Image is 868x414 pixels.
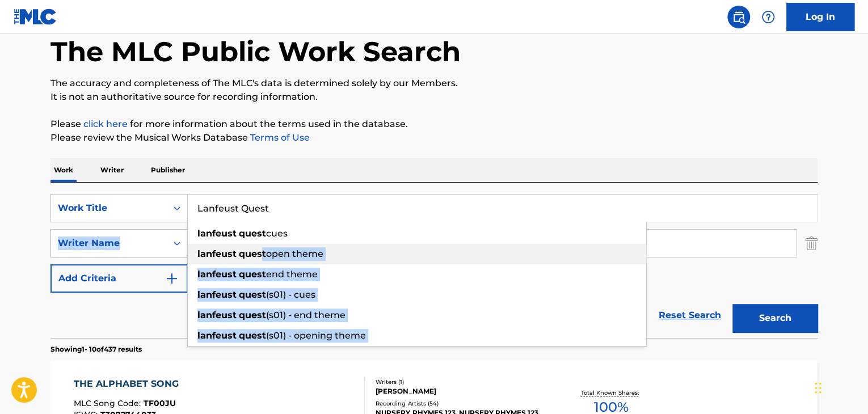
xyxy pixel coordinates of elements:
p: Showing 1 - 10 of 437 results [50,344,142,354]
button: Add Criteria [50,264,188,293]
h1: The MLC Public Work Search [50,35,461,69]
span: MLC Song Code : [74,398,144,408]
form: Search Form [50,194,818,338]
img: search [732,10,745,24]
p: Publisher [148,158,188,182]
p: Please review the Musical Works Database [50,131,818,145]
button: Search [732,304,818,332]
img: MLC Logo [14,9,57,25]
span: cues [266,228,288,239]
strong: lanfeust [197,289,237,300]
img: 9d2ae6d4665cec9f34b9.svg [165,272,179,285]
img: help [761,10,775,24]
div: [PERSON_NAME] [376,386,547,396]
p: Writer [97,158,127,182]
div: Help [757,6,779,28]
div: Writer Name [58,236,160,250]
strong: lanfeust [197,330,237,341]
div: Writers ( 1 ) [376,378,547,386]
p: Work [50,158,77,182]
div: Recording Artists ( 54 ) [376,399,547,408]
strong: quest [239,330,266,341]
div: Work Title [58,201,160,215]
a: Log In [786,3,854,31]
span: open theme [266,248,323,259]
strong: quest [239,248,266,259]
strong: lanfeust [197,248,237,259]
strong: quest [239,310,266,320]
a: click here [83,119,128,129]
a: Reset Search [653,303,727,328]
iframe: Chat Widget [811,360,868,414]
span: (s01) - end theme [266,310,345,320]
div: THE ALPHABET SONG [74,377,184,391]
span: TF00JU [144,398,176,408]
strong: lanfeust [197,310,237,320]
p: It is not an authoritative source for recording information. [50,90,818,104]
p: Please for more information about the terms used in the database. [50,117,818,131]
span: (s01) - opening theme [266,330,366,341]
span: end theme [266,269,318,280]
img: Delete Criterion [805,229,818,257]
span: (s01) - cues [266,289,315,300]
strong: lanfeust [197,228,237,239]
p: Total Known Shares: [580,388,641,397]
strong: lanfeust [197,269,237,280]
a: Public Search [727,6,750,28]
div: Drag [815,371,821,405]
strong: quest [239,228,266,239]
strong: quest [239,289,266,300]
a: Terms of Use [248,132,310,143]
strong: quest [239,269,266,280]
p: The accuracy and completeness of The MLC's data is determined solely by our Members. [50,77,818,90]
